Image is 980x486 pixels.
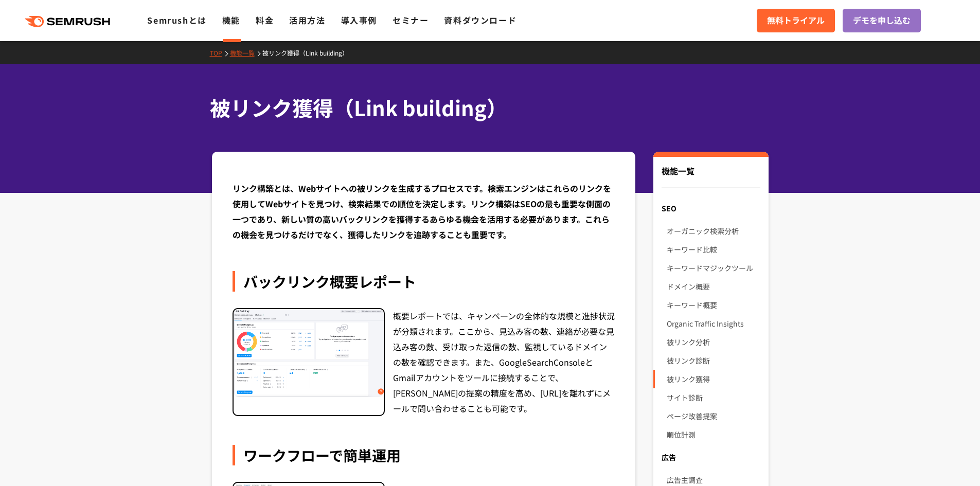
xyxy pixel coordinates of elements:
[210,48,230,57] a: TOP
[662,165,760,188] div: 機能一覧
[843,9,921,32] a: デモを申し込む
[393,14,429,26] a: セミナー
[393,308,615,416] div: 概要レポートでは、キャンペーンの全体的な規模と進捗状況が分類されます。ここから、見込み客の数、連絡が必要な見込み客の数、受け取った返信の数、監視しているドメインの数を確認できます。また、Goog...
[262,48,356,57] a: 被リンク獲得（Link building）
[653,199,768,218] div: SEO
[234,309,384,397] img: バックリンク概要レポート
[667,370,760,388] a: 被リンク獲得
[289,14,325,26] a: 活用方法
[667,240,760,259] a: キーワード比較
[653,448,768,466] div: 広告
[667,296,760,314] a: キーワード概要
[667,277,760,296] a: ドメイン概要
[147,14,206,26] a: Semrushとは
[444,14,516,26] a: 資料ダウンロード
[233,445,615,465] div: ワークフローで簡単運用
[757,9,835,32] a: 無料トライアル
[222,14,240,26] a: 機能
[233,181,615,242] div: リンク構築とは、Webサイトへの被リンクを生成するプロセスです。検索エンジンはこれらのリンクを使用してWebサイトを見つけ、検索結果での順位を決定します。リンク構築はSEOの最も重要な側面の一つ...
[667,222,760,240] a: オーガニック検索分析
[853,14,911,27] span: デモを申し込む
[341,14,377,26] a: 導入事例
[230,48,262,57] a: 機能一覧
[667,314,760,333] a: Organic Traffic Insights
[667,388,760,407] a: サイト診断
[256,14,274,26] a: 料金
[667,259,760,277] a: キーワードマジックツール
[667,425,760,444] a: 順位計測
[667,351,760,370] a: 被リンク診断
[210,93,760,123] h1: 被リンク獲得（Link building）
[233,271,615,292] div: バックリンク概要レポート
[767,14,825,27] span: 無料トライアル
[667,407,760,425] a: ページ改善提案
[667,333,760,351] a: 被リンク分析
